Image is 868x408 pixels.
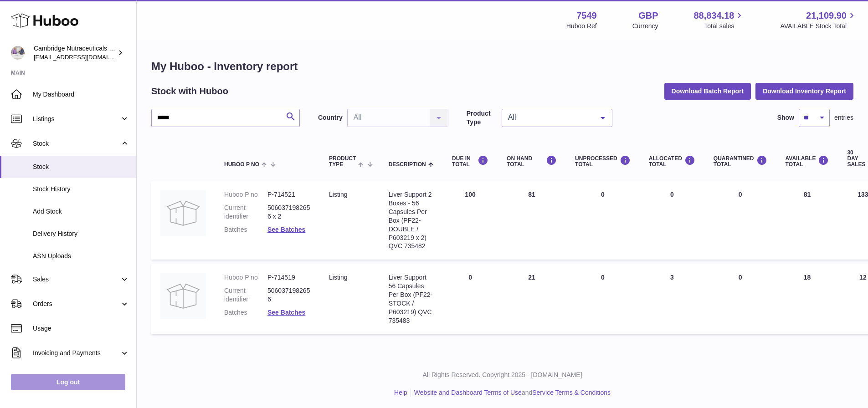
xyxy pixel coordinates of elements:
[664,83,751,99] button: Download Batch Report
[714,155,767,168] div: QUARANTINED Total
[33,139,120,148] span: Stock
[834,113,853,122] span: entries
[566,22,597,31] div: Huboo Ref
[160,190,206,236] img: product image
[33,275,120,284] span: Sales
[329,274,347,281] span: listing
[649,155,695,168] div: ALLOCATED Total
[640,264,704,334] td: 3
[693,10,745,31] a: 88,834.18 Total sales
[780,22,857,31] span: AVAILABLE Stock Total
[638,10,658,22] strong: GBP
[739,191,742,198] span: 0
[739,274,742,281] span: 0
[267,286,311,304] dd: 5060371982656
[224,162,259,168] span: Huboo P no
[506,113,594,122] span: All
[498,264,566,334] td: 21
[576,10,597,22] strong: 7549
[33,252,129,260] span: ASN Uploads
[318,113,343,122] label: Country
[267,204,311,221] dd: 5060371982656 x 2
[267,273,311,282] dd: P-714519
[33,185,129,194] span: Stock History
[33,115,120,123] span: Listings
[467,109,497,127] label: Product Type
[632,22,658,31] div: Currency
[224,225,267,234] dt: Batches
[267,309,305,316] a: See Batches
[33,300,120,308] span: Orders
[443,181,498,260] td: 100
[144,371,861,379] p: All Rights Reserved. Copyright 2025 - [DOMAIN_NAME]
[389,162,426,168] span: Description
[151,59,853,74] h1: My Huboo - Inventory report
[443,264,498,334] td: 0
[11,46,25,60] img: qvc@camnutra.com
[33,229,129,238] span: Delivery History
[224,273,267,282] dt: Huboo P no
[704,22,745,31] span: Total sales
[498,181,566,260] td: 81
[329,191,347,198] span: listing
[777,113,794,122] label: Show
[507,155,557,168] div: ON HAND Total
[755,83,853,99] button: Download Inventory Report
[11,374,125,390] a: Log out
[34,53,134,61] span: [EMAIL_ADDRESS][DOMAIN_NAME]
[566,181,640,260] td: 0
[267,190,311,199] dd: P-714521
[224,286,267,304] dt: Current identifier
[806,10,847,22] span: 21,109.90
[33,207,129,216] span: Add Stock
[394,389,407,396] a: Help
[33,324,129,333] span: Usage
[34,44,116,61] div: Cambridge Nutraceuticals Ltd
[640,181,704,260] td: 0
[224,308,267,317] dt: Batches
[786,155,829,168] div: AVAILABLE Total
[33,90,129,99] span: My Dashboard
[414,389,522,396] a: Website and Dashboard Terms of Use
[224,204,267,221] dt: Current identifier
[33,163,129,171] span: Stock
[566,264,640,334] td: 0
[575,155,631,168] div: UNPROCESSED Total
[151,85,228,97] h2: Stock with Huboo
[411,388,611,397] li: and
[33,349,120,357] span: Invoicing and Payments
[224,190,267,199] dt: Huboo P no
[693,10,734,22] span: 88,834.18
[267,226,305,233] a: See Batches
[329,156,356,168] span: Product Type
[780,10,857,31] a: 21,109.90 AVAILABLE Stock Total
[532,389,611,396] a: Service Terms & Conditions
[389,190,434,250] div: Liver Support 2 Boxes - 56 Capsules Per Box (PF22-DOUBLE / P603219 x 2) QVC 735482
[389,273,434,325] div: Liver Support 56 Capsules Per Box (PF22-STOCK / P603219) QVC 735483
[776,181,838,260] td: 81
[452,155,488,168] div: DUE IN TOTAL
[776,264,838,334] td: 18
[160,273,206,319] img: product image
